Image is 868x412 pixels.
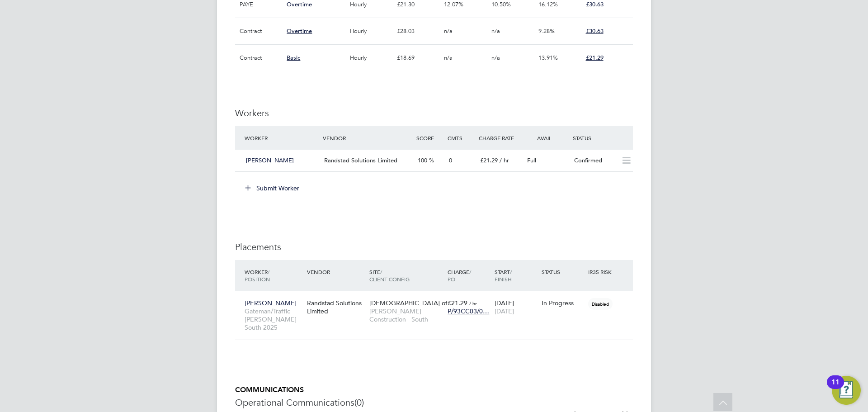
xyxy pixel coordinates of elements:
div: Contract [237,45,284,71]
span: Overtime [287,27,312,35]
div: Start [492,264,539,287]
span: 12.07% [444,0,463,8]
span: £21.29 [448,299,467,307]
div: Score [414,130,445,146]
button: Submit Worker [239,181,307,195]
span: n/a [444,27,453,35]
span: [PERSON_NAME] [246,156,294,164]
div: Avail [524,130,571,146]
span: £21.29 [480,156,498,164]
div: Hourly [348,45,395,71]
span: [PERSON_NAME] Construction - South [369,307,443,323]
div: £28.03 [395,18,442,44]
button: Open Resource Center, 11 new notifications [832,376,861,405]
span: [DEMOGRAPHIC_DATA] of… [369,299,454,307]
span: Overtime [287,0,312,8]
span: / PO [448,268,471,283]
span: 100 [418,156,427,164]
div: Randstad Solutions Limited [305,294,367,320]
div: Contract [237,18,284,44]
span: (0) [354,397,364,408]
span: 13.91% [538,54,558,62]
div: Status [571,130,633,146]
span: Gateman/Traffic [PERSON_NAME] South 2025 [245,307,302,332]
span: 10.50% [491,0,511,8]
div: Vendor [321,130,414,146]
span: £21.29 [586,54,604,62]
div: 11 [831,382,840,394]
span: £30.63 [586,0,604,8]
span: [DATE] [495,307,514,315]
div: Worker [242,264,305,287]
div: IR35 Risk [586,264,617,280]
span: [PERSON_NAME] [245,299,297,307]
div: Status [539,264,586,280]
span: 0 [449,156,452,164]
h3: Operational Communications [235,397,633,408]
a: [PERSON_NAME]Gateman/Traffic [PERSON_NAME] South 2025Randstad Solutions Limited[DEMOGRAPHIC_DATA]... [242,294,633,302]
div: Confirmed [571,153,618,168]
div: Charge Rate [476,130,524,146]
span: / Client Config [369,268,410,283]
div: Charge [445,264,492,287]
div: [DATE] [492,294,539,320]
span: Full [527,156,536,164]
span: 9.28% [538,27,555,35]
div: Vendor [305,264,367,280]
div: In Progress [542,299,584,307]
div: Site [367,264,445,287]
div: Worker [242,130,321,146]
div: Cmts [445,130,476,146]
span: Basic [287,54,300,62]
span: Randstad Solutions Limited [324,156,397,164]
h3: Placements [235,241,633,253]
span: P/93CC03/0… [448,307,489,315]
span: / Finish [495,268,512,283]
div: £18.69 [395,45,442,71]
span: n/a [444,54,453,62]
span: / hr [469,300,477,307]
span: n/a [491,54,500,62]
h5: COMMUNICATIONS [235,385,633,395]
span: Disabled [588,298,613,310]
span: 16.12% [538,0,558,8]
span: / Position [245,268,270,283]
span: n/a [491,27,500,35]
span: / hr [500,156,509,164]
span: £30.63 [586,27,604,35]
div: Hourly [348,18,395,44]
h3: Workers [235,107,633,119]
